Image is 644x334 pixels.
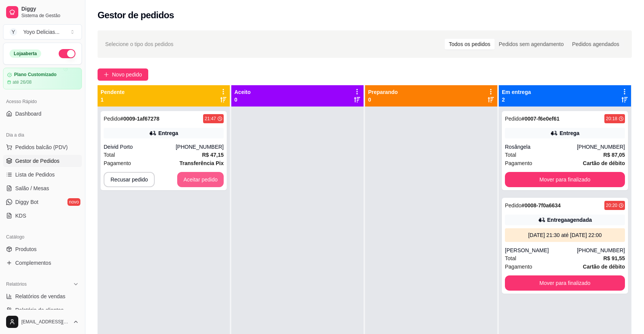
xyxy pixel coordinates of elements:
div: Entrega agendada [547,216,592,224]
span: Y [10,28,17,36]
article: até 26/08 [13,79,32,85]
button: Recusar pedido [104,172,155,187]
button: Select a team [3,24,82,40]
span: Pagamento [104,159,131,167]
div: [PHONE_NUMBER] [577,143,625,151]
span: Total [104,151,115,159]
span: Lista de Pedidos [15,171,55,178]
article: Plano Customizado [14,72,56,78]
p: 0 [368,96,398,103]
span: Pagamento [505,262,532,271]
p: 2 [502,96,531,103]
div: [PHONE_NUMBER] [176,143,224,151]
span: Produtos [15,245,37,253]
button: Pedidos balcão (PDV) [3,141,82,153]
span: Total [505,151,516,159]
div: Loja aberta [10,49,41,58]
div: Yoyo Delicias ... [23,28,59,36]
div: 20:20 [606,202,617,208]
span: Complementos [15,259,51,267]
strong: R$ 87,05 [603,152,625,158]
a: Salão / Mesas [3,182,82,194]
button: Mover para finalizado [505,275,625,291]
div: 21:47 [205,116,216,122]
a: Plano Customizadoaté 26/08 [3,68,82,89]
strong: Cartão de débito [583,264,625,270]
button: [EMAIL_ADDRESS][DOMAIN_NAME] [3,313,82,331]
strong: Cartão de débito [583,160,625,166]
p: 1 [101,96,125,103]
span: Total [505,254,516,262]
div: Rosângela [505,143,577,151]
a: Produtos [3,243,82,255]
a: Relatório de clientes [3,304,82,316]
strong: # 0009-1af67278 [120,116,160,122]
div: [DATE] 21:30 até [DATE] 22:00 [508,231,622,239]
button: Alterar Status [59,49,75,58]
span: Pedido [104,116,120,122]
strong: # 0008-7f0a6634 [522,202,561,208]
span: Salão / Mesas [15,184,49,192]
a: Complementos [3,257,82,269]
button: Aceitar pedido [177,172,224,187]
p: Aceito [234,88,251,96]
span: Relatórios [6,281,27,287]
strong: R$ 47,15 [202,152,224,158]
span: Diggy [21,6,79,13]
span: Pedidos balcão (PDV) [15,143,68,151]
div: Entrega [559,129,579,137]
p: Em entrega [502,88,531,96]
span: plus [104,72,109,77]
a: Lista de Pedidos [3,169,82,181]
strong: R$ 91,55 [603,255,625,261]
div: Dia a dia [3,129,82,141]
span: Relatórios de vendas [15,293,66,300]
a: DiggySistema de Gestão [3,3,82,21]
div: Deivid Porto [104,143,176,151]
span: Selecione o tipo dos pedidos [105,40,173,48]
div: Pedidos sem agendamento [495,39,568,49]
span: Dashboard [15,110,42,118]
a: Gestor de Pedidos [3,155,82,167]
div: Todos os pedidos [445,39,495,49]
a: Dashboard [3,108,82,120]
p: 0 [234,96,251,103]
span: KDS [15,212,26,219]
div: Pedidos agendados [568,39,623,49]
p: Pendente [101,88,125,96]
span: Diggy Bot [15,198,38,206]
span: Pagamento [505,159,532,167]
h2: Gestor de pedidos [98,9,174,21]
div: 20:18 [606,116,617,122]
span: Relatório de clientes [15,306,64,314]
strong: # 0007-f6e0ef61 [522,116,560,122]
span: [EMAIL_ADDRESS][DOMAIN_NAME] [21,319,70,325]
button: Novo pedido [98,68,148,81]
a: Relatórios de vendas [3,290,82,302]
div: [PERSON_NAME] [505,247,577,254]
p: Preparando [368,88,398,96]
strong: Transferência Pix [179,160,224,166]
span: Sistema de Gestão [21,13,79,19]
a: Diggy Botnovo [3,196,82,208]
span: Pedido [505,202,522,208]
span: Pedido [505,116,522,122]
div: Entrega [158,129,178,137]
div: [PHONE_NUMBER] [577,247,625,254]
button: Mover para finalizado [505,172,625,187]
span: Gestor de Pedidos [15,157,59,165]
div: Acesso Rápido [3,95,82,108]
a: KDS [3,210,82,222]
span: Novo pedido [112,70,142,79]
div: Catálogo [3,231,82,243]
